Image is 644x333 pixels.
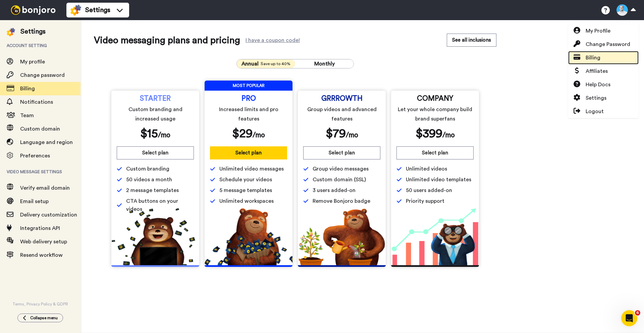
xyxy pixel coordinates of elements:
[20,59,45,64] span: My profile
[8,5,58,15] img: bj-logo-header-white.svg
[20,113,34,118] span: Team
[140,96,171,101] span: STARTER
[210,146,287,159] button: Select plan
[568,51,639,64] a: Billing
[586,67,608,75] span: Affiliates
[568,64,639,78] a: Affiliates
[406,176,471,184] span: Unlimited video templates
[586,94,606,102] span: Settings
[568,38,639,51] a: Change Password
[219,186,272,194] span: 5 message templates
[416,128,442,140] span: $ 399
[305,105,379,124] span: Group videos and advanced features
[586,40,630,48] span: Change Password
[313,197,370,205] span: Remove Bonjoro badge
[396,146,474,159] button: Select plan
[586,54,600,62] span: Billing
[241,60,259,68] span: Annual
[406,165,447,173] span: Unlimited videos
[219,197,274,205] span: Unlimited workspaces
[621,310,637,326] iframe: Intercom live chat
[118,105,193,124] span: Custom branding and increased usage
[219,165,284,173] span: Unlimited video messages
[442,132,455,139] span: /mo
[20,140,73,145] span: Language and region
[406,197,444,205] span: Priority support
[205,81,292,91] span: MOST POPULAR
[85,5,110,15] span: Settings
[326,128,346,140] span: $ 79
[20,199,49,204] span: Email setup
[313,176,366,184] span: Custom domain (SSL)
[20,212,77,218] span: Delivery customization
[20,73,65,78] span: Change password
[303,146,380,159] button: Select plan
[237,59,295,68] button: AnnualSave up to 40%
[211,105,286,124] span: Increased limits and pro features
[126,197,194,213] span: CTA buttons on your videos
[20,99,53,105] span: Notifications
[30,315,58,321] span: Collapse menu
[219,176,272,184] span: Schedule your videos
[20,239,67,244] span: Web delivery setup
[232,128,253,140] span: $ 29
[126,165,169,173] span: Custom branding
[246,38,300,42] div: I have a coupon code!
[398,105,473,124] span: Let your whole company build brand superfans
[417,96,453,101] span: COMPANY
[313,165,369,173] span: Group video messages
[140,128,158,140] span: $ 15
[17,314,63,322] button: Collapse menu
[586,81,610,89] span: Help Docs
[20,27,46,36] div: Settings
[94,34,240,47] span: Video messaging plans and pricing
[241,96,256,101] span: PRO
[261,61,290,66] span: Save up to 40%
[568,105,639,118] a: Logout
[7,28,15,36] img: settings-colored.svg
[295,59,354,68] button: Monthly
[20,86,35,91] span: Billing
[205,208,292,265] img: b5b10b7112978f982230d1107d8aada4.png
[568,24,639,38] a: My Profile
[321,96,363,101] span: GRRROWTH
[635,310,640,316] span: 6
[568,78,639,91] a: Help Docs
[314,61,335,66] span: Monthly
[126,186,179,194] span: 2 message templates
[126,176,172,184] span: 50 videos a month
[111,208,199,265] img: 5112517b2a94bd7fef09f8ca13467cef.png
[406,186,452,194] span: 50 users added-on
[70,5,81,15] img: settings-colored.svg
[586,27,610,35] span: My Profile
[20,226,60,231] span: Integrations API
[313,186,356,194] span: 3 users added-on
[447,34,496,47] button: See all inclusions
[20,252,63,258] span: Resend workflow
[298,208,386,265] img: edd2fd70e3428fe950fd299a7ba1283f.png
[20,185,70,191] span: Verify email domain
[391,208,479,265] img: baac238c4e1197dfdb093d3ea7416ec4.png
[158,132,170,139] span: /mo
[568,91,639,105] a: Settings
[253,132,265,139] span: /mo
[20,153,50,158] span: Preferences
[346,132,358,139] span: /mo
[117,146,194,159] button: Select plan
[586,107,604,115] span: Logout
[20,126,60,132] span: Custom domain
